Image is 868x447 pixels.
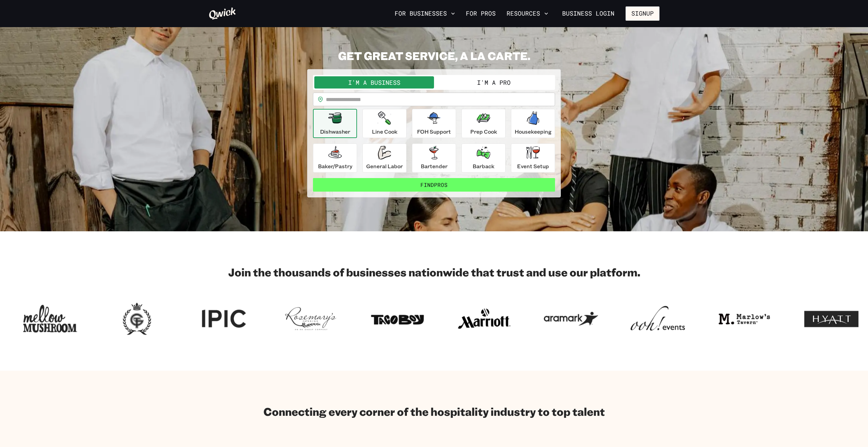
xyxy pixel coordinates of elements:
button: Line Cook [362,109,407,138]
img: Logo for Georgian Terrace [110,300,164,337]
button: I'm a Pro [434,76,554,89]
h2: GET GREAT SERVICE, A LA CARTE. [307,49,561,62]
img: Logo for ooh events [631,300,685,337]
button: FOH Support [412,109,456,138]
p: FOH Support [417,128,451,136]
p: Line Cook [372,128,397,136]
button: General Labor [362,143,407,173]
img: Logo for Hotel Hyatt [804,300,859,337]
p: General Labor [366,162,403,170]
img: Logo for Taco Boy [370,300,425,337]
button: Signup [626,6,659,21]
a: Business Login [556,6,620,21]
button: Bartender [412,143,456,173]
img: Logo for Marriott [457,300,511,337]
p: Housekeeping [515,128,552,136]
img: Logo for Mellow Mushroom [23,300,77,337]
img: Logo for Marlow's Tavern [717,300,772,337]
button: Barback [461,143,506,173]
img: Logo for Aramark [544,300,598,337]
button: Event Setup [511,143,555,173]
button: For Businesses [392,8,458,19]
p: Prep Cook [470,128,497,136]
button: FindPros [313,178,555,192]
button: Housekeeping [511,109,555,138]
p: Bartender [421,162,448,170]
button: I'm a Business [314,76,434,89]
h2: Join the thousands of businesses nationwide that trust and use our platform. [209,265,659,279]
img: Logo for IPIC [197,300,251,337]
a: For Pros [463,8,498,19]
button: Resources [504,8,551,19]
button: Dishwasher [313,109,357,138]
button: Prep Cook [461,109,506,138]
p: Baker/Pastry [318,162,352,170]
img: Logo for Rosemary's Catering [283,300,338,337]
p: Dishwasher [320,128,350,136]
h2: Connecting every corner of the hospitality industry to top talent [263,405,605,418]
p: Event Setup [517,162,549,170]
p: Barback [473,162,494,170]
button: Baker/Pastry [313,143,357,173]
